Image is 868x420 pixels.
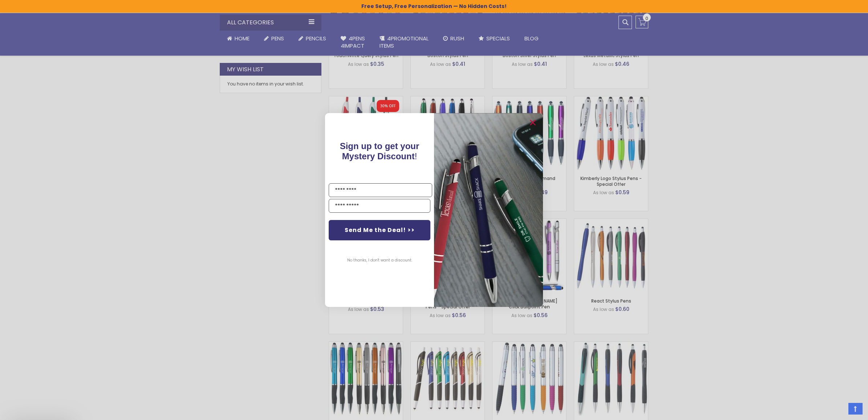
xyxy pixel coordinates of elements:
[329,220,430,240] button: Send Me the Deal! >>
[434,113,543,307] img: pop-up-image
[527,117,539,128] button: Close dialog
[340,141,419,161] span: !
[344,251,416,269] button: No thanks, I don't want a discount.
[340,141,419,161] span: Sign up to get your Mystery Discount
